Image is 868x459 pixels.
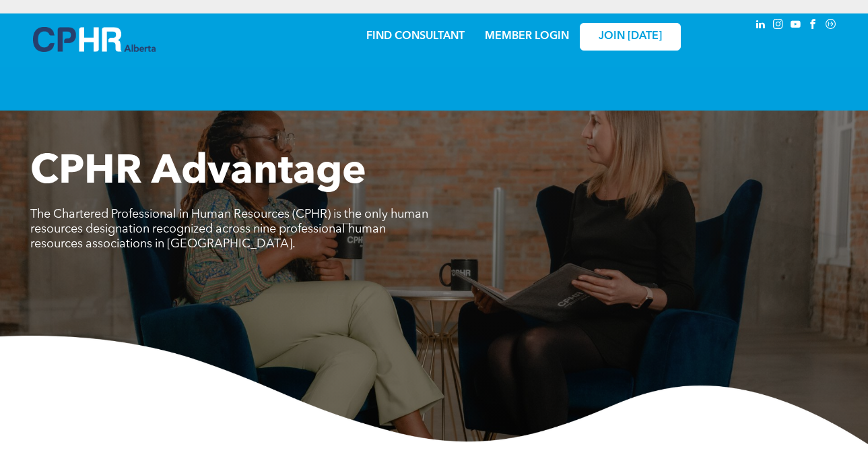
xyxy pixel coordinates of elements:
a: FIND CONSULTANT [366,31,465,42]
span: CPHR Advantage [30,152,366,193]
a: MEMBER LOGIN [485,31,569,42]
a: JOIN [DATE] [580,23,681,51]
a: instagram [771,17,786,35]
a: Social network [824,17,838,35]
a: linkedin [754,17,768,35]
a: facebook [806,17,821,35]
span: JOIN [DATE] [599,30,662,43]
a: youtube [789,17,803,35]
img: A blue and white logo for cp alberta [33,27,156,52]
span: The Chartered Professional in Human Resources (CPHR) is the only human resources designation reco... [30,208,428,250]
